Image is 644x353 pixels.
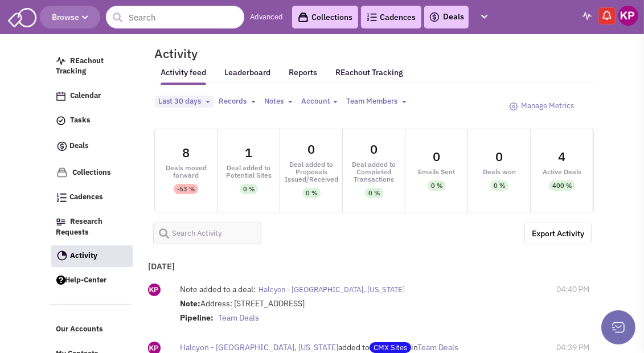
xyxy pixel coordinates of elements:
span: 04:39 PM [556,342,589,353]
a: Deals [51,134,133,159]
div: Deal added to Proposals Issued/Received [280,161,342,183]
button: Account [298,96,341,108]
span: CMX Sites [370,342,411,353]
div: 0 [307,143,315,155]
a: Activity [51,245,133,267]
a: REachout Tracking [51,51,133,83]
div: 8 [182,146,190,159]
span: Team Members [346,96,397,106]
div: 0 % [368,188,380,198]
div: 0 [370,143,378,155]
a: REachout Tracking [335,60,403,84]
input: Search [106,6,244,28]
div: 4 [558,150,565,163]
img: Cadences_logo.png [56,193,67,202]
div: 0 [495,150,503,163]
a: Deals [429,10,464,24]
span: Calendar [71,91,101,101]
span: Team Deals [218,313,259,323]
img: SmartAdmin [8,6,36,27]
span: Browse [52,12,88,22]
div: 0 [433,150,440,163]
div: Active Deals [531,168,593,175]
div: 0 % [494,180,505,191]
img: icon-deals.svg [56,139,68,153]
a: Reports [289,67,317,85]
h2: Activity [140,48,198,59]
input: Search Activity [153,223,261,244]
div: Deals won [468,168,530,175]
span: 04:40 PM [556,284,589,295]
div: 400 % [552,180,572,191]
span: REachout Tracking [56,56,104,76]
strong: Pipeline: [180,313,214,323]
label: Note added to a deal: [180,284,256,295]
div: 1 [245,146,252,159]
img: Cadences_logo.png [367,13,377,21]
img: icon-collection-lavender.png [56,167,68,178]
div: -53 % [177,184,195,194]
img: help.png [56,276,65,285]
span: Our Accounts [56,324,104,334]
span: Halcyon - [GEOGRAPHIC_DATA], [US_STATE] [259,285,405,294]
img: icon-collection-lavender-black.svg [298,12,309,23]
b: [DATE] [148,261,175,272]
span: Records [219,96,247,106]
a: Cadences [51,187,133,208]
span: Account [301,96,330,106]
button: Records [215,96,259,108]
span: Halcyon - [GEOGRAPHIC_DATA], [US_STATE] [180,342,338,352]
button: Notes [261,96,296,108]
img: icon-tasks.png [56,116,65,125]
a: Collections [292,6,358,28]
div: Address: [STREET_ADDRESS] [180,298,512,326]
span: Team Deals [417,342,458,352]
a: Cadences [361,6,421,28]
a: Advanced [250,12,283,23]
img: Research.png [56,219,65,225]
div: Deal added to Completed Transactions [343,161,405,183]
img: Keypoint Partners [618,6,638,26]
button: Last 30 days [155,96,214,108]
img: Calendar.png [56,92,65,101]
span: Tasks [71,116,91,125]
div: 0 % [306,188,317,198]
img: Activity.png [57,251,67,261]
a: Manage Metrics [503,96,580,117]
div: 0 % [431,180,442,191]
a: Export the below as a .XLSX spreadsheet [524,223,592,244]
span: Cadences [70,192,104,202]
img: ny_GipEnDU-kinWYCc5EwQ.png [148,284,161,296]
a: Research Requests [51,211,133,244]
div: Emails Sent [405,168,467,175]
div: Deal added to Potential Sites [218,164,280,179]
span: Notes [264,96,284,106]
span: Collections [73,167,112,177]
div: 0 % [243,184,255,194]
span: Activity [71,251,98,260]
img: icon-deals.svg [429,10,440,24]
img: octicon_gear-24.png [509,102,518,111]
a: Activity feed [161,67,206,85]
a: Help-Center [51,270,133,292]
a: Our Accounts [51,319,133,340]
a: Tasks [51,110,133,132]
a: Leaderboard [224,67,270,85]
strong: Note: [180,298,200,309]
button: Browse [40,6,100,28]
div: added to in [180,342,485,353]
a: Collections [51,162,133,184]
span: Last 30 days [158,96,201,106]
button: Team Members [343,96,410,108]
span: Research Requests [56,216,103,237]
div: Deals moved forward [155,164,217,179]
a: Calendar [51,85,133,107]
